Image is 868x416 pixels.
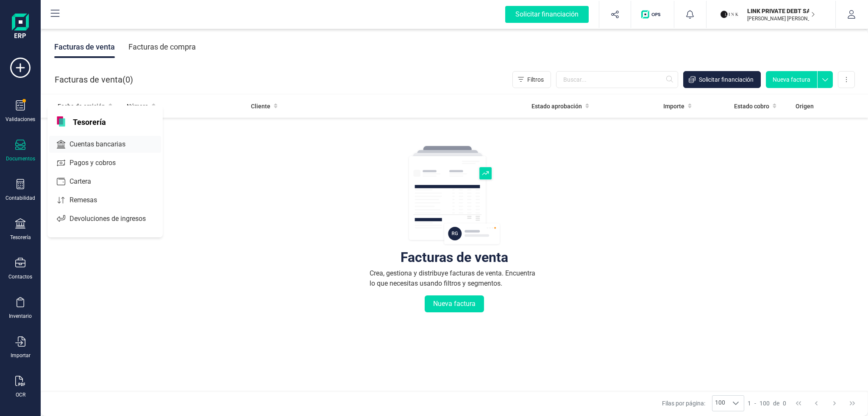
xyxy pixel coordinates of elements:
span: Remesas [66,195,112,205]
button: Nueva factura [766,71,817,88]
button: Solicitar financiación [683,71,761,88]
span: Filtros [527,75,544,84]
div: Facturas de venta ( ) [55,71,133,88]
span: Origen [796,102,814,110]
p: LINK PRIVATE DEBT SA [747,7,815,15]
span: Solicitar financiación [699,75,754,84]
div: OCR [16,391,25,398]
span: Número [127,102,148,110]
span: Tesorería [68,116,111,127]
button: Solicitar financiación [495,1,599,28]
span: 100 [759,399,770,408]
input: Buscar... [556,71,678,88]
span: 100 [712,396,728,411]
div: Contactos [8,273,32,280]
div: Facturas de compra [128,36,196,58]
div: - [748,399,786,408]
button: Nueva factura [425,295,484,312]
div: Solicitar financiación [505,6,589,23]
img: Logo Finanedi [12,14,29,41]
div: Contabilidad [6,195,35,201]
span: 0 [125,74,130,85]
div: Filas por página: [662,395,744,411]
img: Logo de OPS [641,10,664,19]
span: Cartera [66,176,106,187]
div: Validaciones [6,116,35,123]
span: Devoluciones de ingresos [66,214,161,224]
button: First Page [790,395,807,411]
span: 0 [783,399,786,408]
span: Importe [663,102,684,110]
button: Previous Page [808,395,824,411]
span: Pagos y cobros [66,158,131,168]
button: Logo de OPS [636,1,669,28]
div: Documentos [6,155,35,162]
span: Cliente [251,102,270,110]
img: LI [720,5,739,24]
div: Tesorería [10,234,31,241]
span: 1 [748,399,751,408]
span: Fecha de emisión [58,102,105,110]
div: Importar [11,352,31,359]
button: Next Page [826,395,843,411]
span: de [773,399,779,408]
span: Estado aprobación [531,102,582,110]
div: Crea, gestiona y distribuye facturas de venta. Encuentra lo que necesitas usando filtros y segmen... [370,268,539,289]
img: img-empty-table.svg [408,145,501,246]
button: LILINK PRIVATE DEBT SA[PERSON_NAME] [PERSON_NAME] [717,1,825,28]
span: Estado cobro [734,102,769,110]
div: Facturas de venta [401,253,508,262]
div: Facturas de venta [54,36,115,58]
button: Last Page [844,395,860,411]
button: Filtros [512,71,551,88]
p: [PERSON_NAME] [PERSON_NAME] [747,15,815,22]
div: Inventario [9,313,32,320]
span: Cuentas bancarias [66,139,141,149]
